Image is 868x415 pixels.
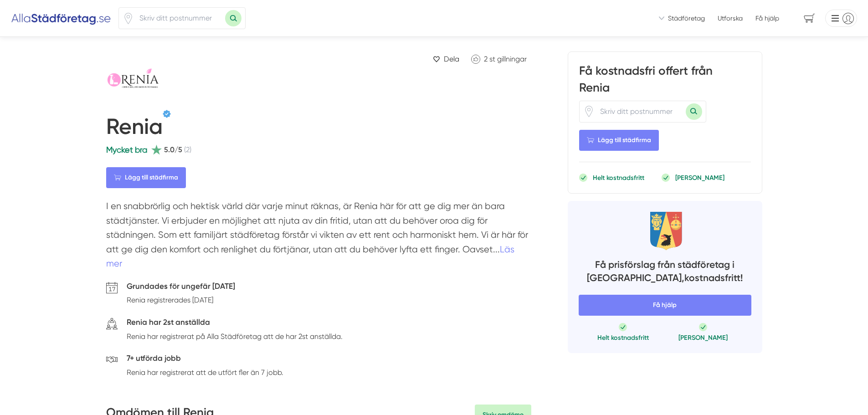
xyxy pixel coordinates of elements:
span: st gillningar [489,55,527,63]
span: Verifierat av Mary Grafling [163,110,171,118]
h5: Grundades för ungefär [DATE] [127,280,235,295]
span: Städföretag [668,14,705,23]
input: Skriv ditt postnummer [595,101,686,122]
button: Sök med postnummer [225,10,241,26]
p: Renia har registrerat att de utfört fler än 7 jobb. [127,367,283,378]
input: Skriv ditt postnummer [134,8,225,29]
svg: Pin / Karta [583,106,595,117]
span: Mycket bra [106,145,147,154]
svg: Pin / Karta [123,13,134,24]
p: [PERSON_NAME] [678,333,728,342]
button: Sök med postnummer [686,103,702,120]
span: Klicka för att använda din position. [583,106,595,117]
span: Få hjälp [755,14,779,23]
p: I en snabbrörlig och hektisk värld där varje minut räknas, är Renia här för att ge dig mer än bar... [106,199,531,276]
img: Alla Städföretag [11,11,111,26]
span: (2) [184,144,191,155]
p: Renia har registrerat på Alla Städföretag att de har 2st anställda. [127,331,343,342]
span: Dela [444,53,459,65]
h3: Få kostnadsfri offert från Renia [579,63,751,100]
h4: Få prisförslag från städföretag i [GEOGRAPHIC_DATA], kostnadsfritt! [579,258,751,287]
p: Renia registrerades [DATE] [127,294,235,306]
: Lägg till städfirma [579,130,659,151]
p: Helt kostnadsfritt [597,333,649,342]
span: navigation-cart [797,10,822,26]
h1: Renia [106,113,163,143]
h5: Renia har 2st anställda [127,316,343,331]
span: 5.0/5 [164,144,182,155]
a: Klicka för att gilla Renia [467,51,531,67]
a: Utforska [718,14,743,23]
p: [PERSON_NAME] [675,173,724,182]
span: Klicka för att använda din position. [123,13,134,24]
a: Dela [429,51,463,67]
: Lägg till städfirma [106,167,186,188]
h5: 7+ utförda jobb [127,352,283,367]
p: Helt kostnadsfritt [593,173,644,182]
span: Få hjälp [579,295,751,316]
img: Logotyp Renia [106,51,206,106]
span: 2 [484,55,488,63]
